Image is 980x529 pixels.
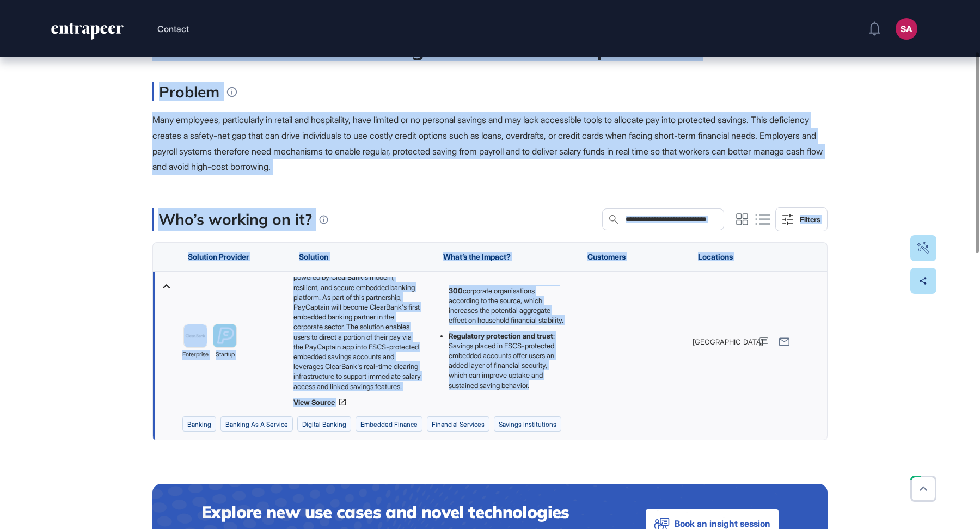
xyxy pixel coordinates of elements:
[494,416,561,432] li: savings institutions
[449,276,558,295] strong: over 300
[182,416,216,432] li: banking
[800,215,820,224] div: Filters
[213,324,236,347] img: image
[213,324,237,348] a: image
[775,207,828,231] button: Filters
[299,253,328,261] span: Solution
[462,276,488,285] strong: 50,000
[693,337,763,347] span: [GEOGRAPHIC_DATA]
[698,253,733,261] span: Locations
[157,22,189,36] button: Contact
[297,416,351,432] li: digital banking
[896,18,917,40] button: SA
[50,23,125,44] a: entrapeer-logo
[449,331,553,340] strong: Regulatory protection and trust
[182,350,209,360] span: enterprise
[158,208,312,231] p: Who’s working on it?
[216,350,235,360] span: startup
[152,82,219,101] h3: Problem
[449,246,566,325] li: : The solution targets workforces at scale through payroll distribution, supporting more than emp...
[184,324,207,347] img: image
[356,416,422,432] li: Embedded Finance
[188,253,249,261] span: Solution Provider
[183,324,207,348] a: image
[449,331,566,390] li: : Savings placed in FSCS-protected embedded accounts offer users an added layer of financial secu...
[220,416,293,432] li: banking as a service
[152,8,828,60] div: Enabling Real-Time Payroll-Linked Savings to Enhance Financial Resilience and Reduce High-Cost Cr...
[293,398,427,407] a: View Source
[443,253,511,261] span: What’s the Impact?
[427,416,489,432] li: financial services
[293,277,427,391] div: PayCaptain offers a payroll software platform and an award-winning mobile app that delivers real-...
[587,253,626,261] span: Customers
[152,114,823,172] span: Many employees, particularly in retail and hospitality, have limited or no personal savings and m...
